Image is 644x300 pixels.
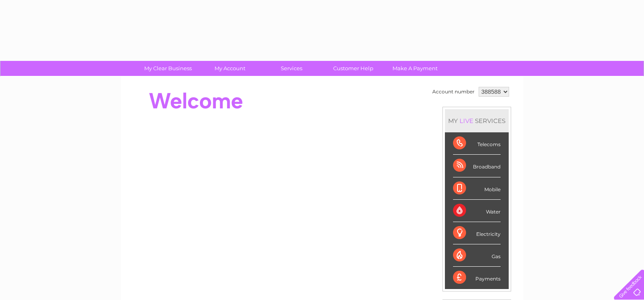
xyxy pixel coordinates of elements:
[453,222,501,244] div: Electricity
[453,267,501,289] div: Payments
[453,200,501,222] div: Water
[196,61,263,76] a: My Account
[134,61,202,76] a: My Clear Business
[320,61,387,76] a: Customer Help
[453,155,501,177] div: Broadband
[458,117,475,125] div: LIVE
[453,177,501,200] div: Mobile
[445,109,509,132] div: MY SERVICES
[430,85,477,99] td: Account number
[453,244,501,267] div: Gas
[258,61,325,76] a: Services
[382,61,449,76] a: Make A Payment
[453,132,501,155] div: Telecoms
